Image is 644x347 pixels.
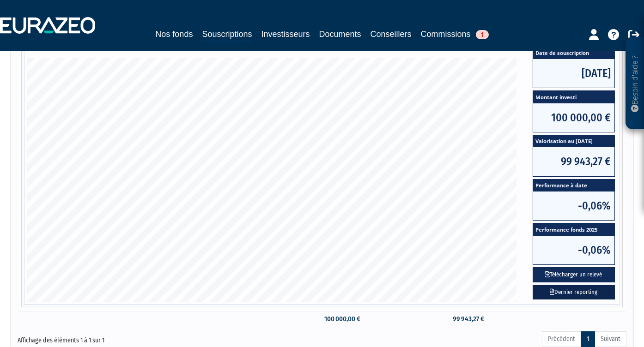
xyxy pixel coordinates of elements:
span: Performance à date [533,179,614,192]
span: 1 [476,30,489,39]
a: Souscriptions [202,28,252,42]
span: 100 000,00 € [533,103,614,132]
span: Performance fonds 2025 [533,223,614,236]
span: 99 943,27 € [533,147,614,176]
td: 100 000,00 € [300,311,365,327]
a: Conseillers [371,28,412,41]
a: Commissions1 [421,28,489,41]
span: -0,06% [533,191,614,220]
span: -0,06% [533,236,614,264]
div: Affichage des éléments 1 à 1 sur 1 [18,330,263,345]
a: Investisseurs [261,28,310,41]
span: Montant investi [533,91,614,103]
button: Télécharger un relevé [533,267,615,282]
p: Besoin d'aide ? [630,42,640,125]
a: Documents [319,28,361,41]
a: Dernier reporting [533,285,615,300]
span: [DATE] [533,59,614,88]
span: Valorisation au [DATE] [533,135,614,148]
a: 1 [581,331,595,347]
a: Nos fonds [155,28,193,41]
span: Date de souscription [533,47,614,59]
td: 99 943,27 € [433,311,489,327]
